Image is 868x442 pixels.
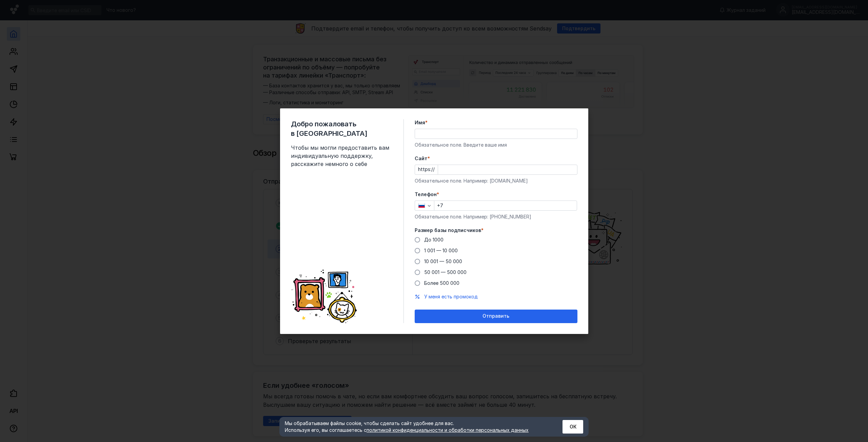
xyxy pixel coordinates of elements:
span: 50 001 — 500 000 [424,269,467,275]
span: У меня есть промокод [424,294,478,299]
span: Имя [415,119,425,126]
button: ОК [563,420,583,434]
span: Чтобы мы могли предоставить вам индивидуальную поддержку, расскажите немного о себе [291,144,393,168]
span: До 1000 [424,237,443,243]
button: У меня есть промокод [424,293,478,300]
a: политикой конфиденциальности и обработки персональных данных [367,427,529,433]
span: 10 001 — 50 000 [424,258,462,264]
div: Обязательное поле. Например: [PHONE_NUMBER] [415,213,577,220]
span: Более 500 000 [424,280,459,286]
span: Размер базы подписчиков [415,227,481,234]
div: Обязательное поле. Например: [DOMAIN_NAME] [415,177,577,184]
span: Телефон [415,191,437,198]
span: Cайт [415,155,428,162]
span: 1 001 — 10 000 [424,248,458,253]
button: Отправить [415,310,577,323]
span: Добро пожаловать в [GEOGRAPHIC_DATA] [291,119,393,138]
div: Мы обрабатываем файлы cookie, чтобы сделать сайт удобнее для вас. Используя его, вы соглашаетесь c [285,420,546,434]
span: Отправить [482,313,509,319]
div: Обязательное поле. Введите ваше имя [415,142,577,148]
